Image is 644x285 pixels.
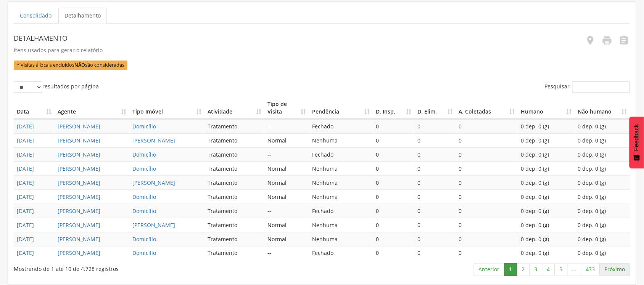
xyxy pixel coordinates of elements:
a: [PERSON_NAME] [58,179,100,186]
a: [DATE] [17,165,34,172]
td: Fechado [309,246,373,260]
a: 2 [517,263,530,276]
a: [PERSON_NAME] [133,221,175,229]
th: Tipo de Visita: Ordenar colunas de forma ascendente [265,97,309,119]
td: 0 dep. 0 (g) [518,232,575,246]
td: 0 [456,218,518,232]
td: 0 [373,147,414,162]
p: Itens usados para gerar o relatório [14,45,475,56]
a: [PERSON_NAME] [58,193,100,200]
td: Tratamento [204,204,265,218]
td: 0 dep. 0 (g) [575,232,630,246]
input: Pesquisar [572,82,630,93]
td: 0 [373,246,414,260]
a: … [567,263,581,276]
a: [DATE] [17,137,34,144]
td: 0 [373,204,414,218]
td: Tratamento [204,190,265,204]
td: 0 [373,176,414,190]
a: [DATE] [17,207,34,215]
a: [PERSON_NAME] [58,165,100,172]
a: [DATE] [17,123,34,130]
a: [DATE] [17,193,34,200]
td: Nenhuma [309,190,373,204]
td: Tratamento [204,176,265,190]
td: Tratamento [204,218,265,232]
a: [PERSON_NAME] [58,250,100,257]
a: Domicílio [133,207,156,215]
td: 0 dep. 0 (g) [575,204,630,218]
th: D. Elim.: Ordenar colunas de forma ascendente [414,97,456,119]
td: Nenhuma [309,218,373,232]
span: * Visitas à locais excluídos são consideradas [14,61,127,70]
div: Mostrando de 1 até 10 de 4.728 registros [14,263,264,273]
a: Anterior [474,263,505,276]
td: Fechado [309,147,373,162]
header: Detalhamento [14,31,475,45]
td: 0 dep. 0 (g) [575,246,630,260]
a: [DATE] [17,235,34,243]
td: 0 dep. 0 (g) [518,162,575,176]
td: 0 [414,246,456,260]
td: 0 [456,190,518,204]
td: 0 [456,133,518,147]
a: [DATE] [17,151,34,158]
td: 0 dep. 0 (g) [575,190,630,204]
a: [PERSON_NAME] [58,221,100,229]
td: 0 dep. 0 (g) [518,246,575,260]
td: Tratamento [204,246,265,260]
a: 1 [504,263,517,276]
a: Detalhamento [58,8,107,24]
td: 0 [414,218,456,232]
td: 0 dep. 0 (g) [575,119,630,133]
td: 0 [456,232,518,246]
td: Nenhuma [309,133,373,147]
td: Tratamento [204,232,265,246]
th: Não humano: Ordenar colunas de forma ascendente [575,97,630,119]
td: 0 [456,176,518,190]
span: Feedback [633,124,640,151]
td: Nenhuma [309,176,373,190]
td: Tratamento [204,147,265,162]
td: Normal [265,232,309,246]
i:  [602,35,613,46]
td: -- [265,246,309,260]
td: Tratamento [204,162,265,176]
td: 0 dep. 0 (g) [518,119,575,133]
td: 0 dep. 0 (g) [518,218,575,232]
td: 0 [373,232,414,246]
td: Fechado [309,204,373,218]
td: Fechado [309,119,373,133]
td: Normal [265,176,309,190]
td: Normal [265,190,309,204]
th: D. Insp.: Ordenar colunas de forma ascendente [373,97,414,119]
a: 3 [530,263,543,276]
td: 0 [373,190,414,204]
td: 0 [456,162,518,176]
a: 473 [581,263,600,276]
td: Nenhuma [309,232,373,246]
a:  [614,35,630,48]
th: Data: Ordenar colunas de forma descendente [14,97,55,119]
a: Domicílio [133,193,156,200]
a: Domicílio [133,250,156,257]
td: 0 dep. 0 (g) [575,162,630,176]
th: Tipo Imóvel: Ordenar colunas de forma ascendente [130,97,204,119]
a: [PERSON_NAME] [133,137,175,144]
th: Agente: Ordenar colunas de forma ascendente [55,97,129,119]
td: 0 dep. 0 (g) [575,147,630,162]
td: 0 [414,147,456,162]
td: 0 [414,176,456,190]
td: Nenhuma [309,162,373,176]
td: -- [265,204,309,218]
td: 0 [456,119,518,133]
a: [DATE] [17,179,34,186]
i:  [619,35,630,46]
label: Pesquisar [545,82,631,93]
td: Normal [265,218,309,232]
td: 0 dep. 0 (g) [518,133,575,147]
th: Humano: Ordenar colunas de forma ascendente [518,97,575,119]
td: 0 [373,133,414,147]
a: [PERSON_NAME] [58,151,100,158]
td: 0 [373,218,414,232]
